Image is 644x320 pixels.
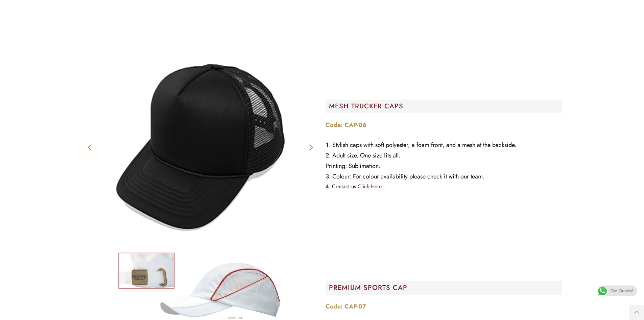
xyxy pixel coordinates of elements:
[611,285,633,296] span: Get Quotes!
[307,143,315,152] div: Next slide
[82,63,319,232] div: Image Carousel
[329,284,562,291] h2: PREMIUM SPORTS CAP​
[332,172,484,181] span: Colour: For colour availability please check it with our team.
[329,103,562,110] h2: MESH TRUCKER CAPS​
[326,302,366,311] strong: Code: CAP-07
[326,150,562,171] li: Adult size. One size fits all. Printing: Sublimation.
[326,121,366,129] strong: Code: CAP-06
[358,183,383,190] a: Click Here.
[326,182,562,191] li: Contact us:
[326,140,562,150] li: Stylish caps with soft polyester, a foam front, and a mesh at the backside.
[116,63,285,232] img: 8-1
[82,63,319,232] div: 4 / 5
[86,143,94,152] div: Previous slide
